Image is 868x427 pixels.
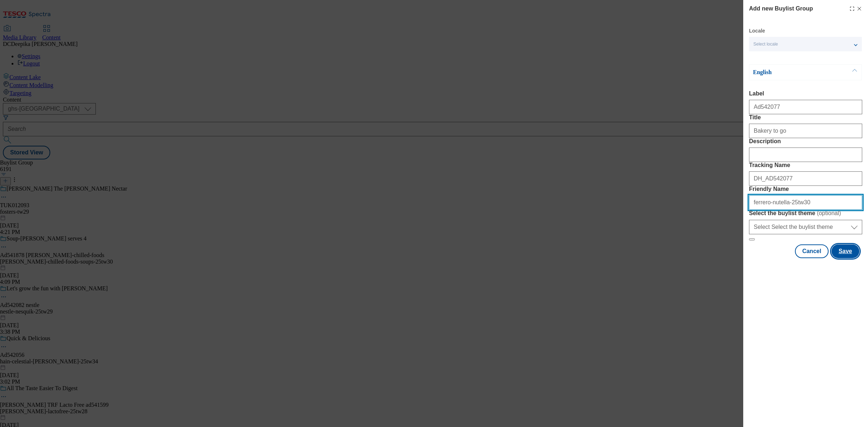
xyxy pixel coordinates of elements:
button: Save [831,244,859,258]
label: Description [749,138,862,145]
label: Friendly Name [749,186,862,192]
button: Select locale [749,37,862,51]
input: Enter Friendly Name [749,195,862,210]
input: Enter Label [749,100,862,114]
label: Tracking Name [749,162,862,168]
label: Label [749,90,862,97]
input: Enter Tracking Name [749,171,862,186]
label: Title [749,114,862,121]
h4: Add new Buylist Group [749,4,813,13]
span: Select locale [753,42,778,47]
p: English [753,69,829,76]
span: ( optional ) [817,210,841,216]
button: Cancel [795,244,828,258]
label: Locale [749,29,765,33]
label: Select the buylist theme [749,210,862,217]
input: Enter Description [749,148,862,162]
input: Enter Title [749,124,862,138]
